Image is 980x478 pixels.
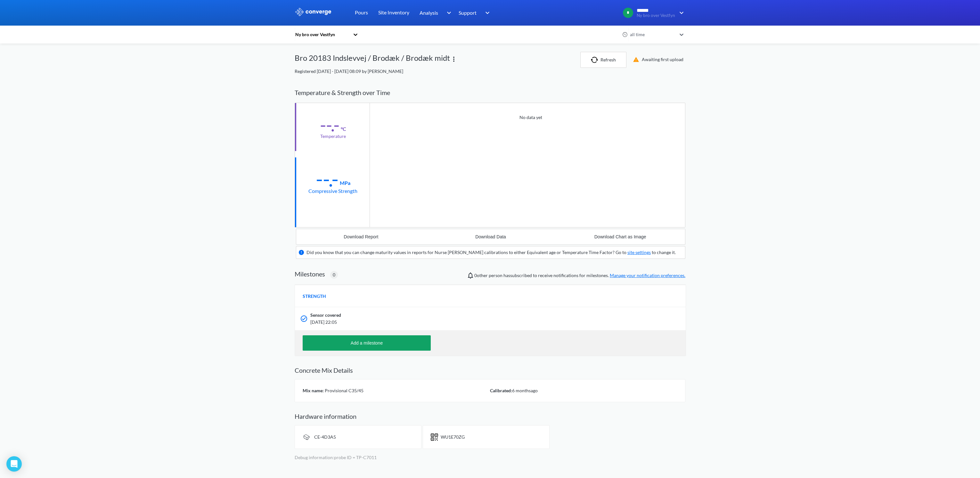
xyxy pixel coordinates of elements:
div: all time [628,31,676,38]
span: Analysis [420,9,438,17]
h2: Concrete Mix Details [295,366,685,374]
h2: Hardware information [295,412,685,420]
div: Did you know that you can change maturity values in reports for Nurse [PERSON_NAME] calibrations ... [306,249,676,256]
span: Sensor covered [310,312,341,319]
button: Refresh [580,52,626,68]
p: Debug information: probe ID = TP-C7011 [295,454,685,461]
div: Bro 20183 Indslevvej / Brodæk / Brodæk midt [295,52,450,68]
button: Download Data [426,229,556,244]
span: CE-4D3A5 [314,434,336,440]
div: Compressive Strength [308,187,357,195]
a: Manage your notification preferences. [610,273,685,278]
div: Download Chart as Image [594,234,646,239]
div: Temperature [320,133,346,140]
img: more.svg [450,55,458,63]
div: Temperature & Strength over Time [295,83,685,103]
div: Download Data [475,234,506,239]
div: Download Report [344,234,378,239]
span: [DATE] 22:05 [310,319,600,326]
div: Awaiting first upload [629,56,685,63]
img: icon-refresh.svg [591,57,600,63]
p: No data yet [519,114,542,121]
span: 0 other [474,273,488,278]
img: notifications-icon.svg [467,272,474,279]
span: person has subscribed to receive notifications for milestones. [474,272,685,279]
div: --.- [316,171,339,187]
button: Add a milestone [303,335,431,351]
span: Provisional C35/45 [324,388,363,393]
img: downArrow.svg [675,9,685,17]
img: icon-short-text.svg [431,433,438,441]
span: Ny bro over Vestfyn [637,13,675,18]
a: site settings [627,250,651,255]
span: STRENGTH [303,293,326,300]
img: downArrow.svg [481,9,491,17]
h2: Milestones [295,270,325,278]
img: icon-clock.svg [622,32,628,37]
div: Open Intercom Messenger [6,456,22,472]
span: 0 [333,271,335,278]
img: signal-icon.svg [303,433,310,441]
span: Registered [DATE] - [DATE] 08:09 by [PERSON_NAME] [295,68,403,74]
span: Mix name: [303,388,324,393]
button: Download Chart as Image [555,229,685,244]
span: Support [459,9,477,17]
button: Download Report [296,229,426,244]
span: WU1E70ZG [441,434,465,440]
span: 6 months ago [512,388,538,393]
img: logo_ewhite.svg [295,8,332,16]
div: Ny bro over Vestfyn [295,31,350,38]
img: downArrow.svg [443,9,453,17]
div: --.- [320,117,339,133]
span: Calibrated: [490,388,512,393]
